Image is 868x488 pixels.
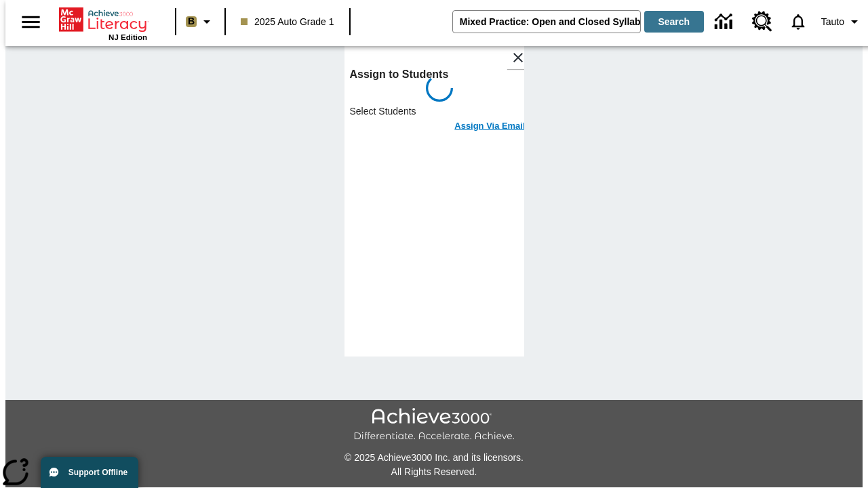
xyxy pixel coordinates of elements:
[5,465,863,479] p: All Rights Reserved.
[781,4,816,39] a: Notifications
[350,65,530,84] h6: Assign to Students
[450,118,529,138] button: Assign Via Email
[454,119,525,134] h6: Assign Via Email
[180,9,220,34] button: Boost Class color is light brown. Change class color
[59,5,147,41] div: Home
[353,408,515,443] img: Achieve3000 Differentiate Accelerate Achieve
[821,15,844,29] span: Tauto
[11,2,51,42] button: Open side menu
[644,11,704,33] button: Search
[453,11,640,33] input: search field
[344,41,524,357] div: lesson details
[507,46,530,69] button: Close
[59,6,147,33] a: Home
[350,104,530,118] p: Select Students
[241,15,334,29] span: 2025 Auto Grade 1
[188,13,195,30] span: B
[41,457,138,488] button: Support Offline
[707,3,744,41] a: Data Center
[5,451,863,465] p: © 2025 Achieve3000 Inc. and its licensors.
[744,3,781,40] a: Resource Center, Will open in new tab
[68,468,127,477] span: Support Offline
[816,9,868,34] button: Profile/Settings
[108,33,147,41] span: NJ Edition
